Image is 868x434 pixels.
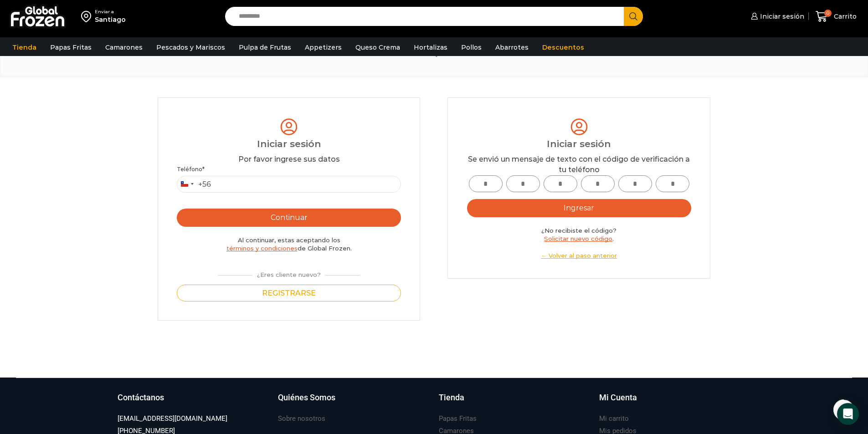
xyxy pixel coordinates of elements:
a: Pollos [457,39,486,56]
a: Tienda [8,39,41,56]
a: Solicitar nuevo código [544,235,612,242]
img: tabler-icon-user-circle.svg [569,117,590,137]
h3: Tienda [439,392,464,403]
div: Por favor ingrese sus datos [177,154,401,165]
a: Descuentos [538,39,589,56]
div: Santiago [95,15,126,24]
button: Search button [624,7,643,26]
a: 0 Carrito [813,6,859,27]
a: [EMAIL_ADDRESS][DOMAIN_NAME] [118,413,227,425]
a: Papas Fritas [439,413,477,425]
img: tabler-icon-user-circle.svg [278,117,299,137]
button: Continuar [177,209,401,227]
button: Registrarse [177,285,401,301]
button: Ingresar [467,199,691,217]
a: Iniciar sesión [749,7,804,26]
a: Tienda [439,392,591,413]
a: ← Volver al paso anterior [467,251,691,260]
a: Pescados y Mariscos [152,39,230,56]
a: Sobre nosotros [278,413,325,425]
div: ¿Eres cliente nuevo? [213,267,365,279]
div: +56 [198,179,211,190]
div: Se envió un mensaje de texto con el código de verificación a tu teléfono [467,154,691,175]
a: términos y condiciones [226,245,298,252]
a: Pulpa de Frutas [234,39,296,56]
h3: Quiénes Somos [278,392,335,403]
h3: Contáctanos [118,392,164,403]
span: Carrito [832,12,857,21]
div: Al continuar, estas aceptando los de Global Frozen. [177,236,401,253]
span: 0 [824,10,832,17]
a: Appetizers [300,39,346,56]
div: Open Intercom Messenger [837,403,859,425]
a: Abarrotes [491,39,533,56]
a: Papas Fritas [46,39,96,56]
a: Contáctanos [118,392,269,413]
span: Iniciar sesión [758,12,804,21]
a: Mi carrito [599,413,629,425]
a: Camarones [101,39,147,56]
a: Queso Crema [351,39,405,56]
h3: Sobre nosotros [278,414,325,424]
h3: Mi Cuenta [599,392,637,403]
div: Iniciar sesión [177,137,401,151]
a: Mi Cuenta [599,392,751,413]
div: ¿No recibiste el código? . [467,226,691,260]
h3: [EMAIL_ADDRESS][DOMAIN_NAME] [118,414,227,424]
div: Enviar a [95,9,126,15]
a: Quiénes Somos [278,392,430,413]
h3: Mi carrito [599,414,629,424]
button: Selected country [177,176,211,192]
a: Hortalizas [409,39,452,56]
span: Mi perfil [420,45,460,57]
label: Teléfono [177,165,401,174]
div: Iniciar sesión [467,137,691,151]
img: address-field-icon.svg [81,9,95,24]
h3: Papas Fritas [439,414,477,424]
